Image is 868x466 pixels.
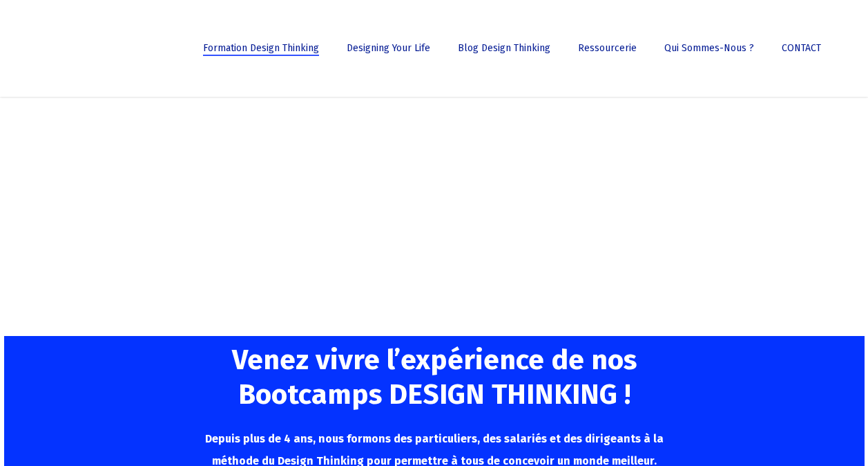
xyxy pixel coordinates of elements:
span: Blog Design Thinking [458,42,550,54]
span: Designing Your Life [347,42,430,54]
a: Ressourcerie [571,44,644,53]
span: Qui sommes-nous ? [664,42,754,54]
span: Formation Design Thinking [203,42,319,54]
a: CONTACT [775,44,828,53]
span: Venez vivre l’expérience de nos Bootcamps DESIGN THINKING ! [232,343,637,411]
img: French Future Academy [19,21,165,76]
a: Blog Design Thinking [451,44,557,53]
a: Designing Your Life [340,44,437,53]
a: Qui sommes-nous ? [657,44,761,53]
span: Ressourcerie [578,42,637,54]
span: CONTACT [782,42,821,54]
a: Formation Design Thinking [196,44,326,53]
